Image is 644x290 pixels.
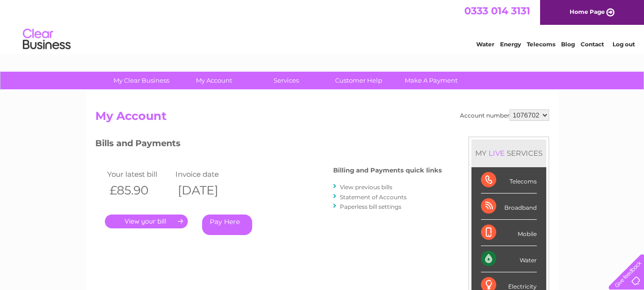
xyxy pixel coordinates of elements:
img: logo.png [22,25,71,54]
td: Invoice date [173,168,242,181]
th: [DATE] [173,181,242,200]
th: £85.90 [105,181,174,200]
a: Customer Help [319,72,398,89]
div: Telecoms [481,167,537,193]
h4: Billing and Payments quick links [333,167,442,174]
a: . [105,215,188,228]
a: My Account [174,72,253,89]
a: Contact [581,41,604,48]
div: LIVE [487,149,507,158]
h3: Bills and Payments [95,137,442,153]
div: Mobile [481,220,537,246]
td: Your latest bill [105,168,174,181]
a: Make A Payment [392,72,470,89]
a: Services [247,72,326,89]
div: Water [481,246,537,272]
a: Pay Here [202,215,252,235]
h2: My Account [95,109,549,128]
div: Broadband [481,193,537,220]
div: MY SERVICES [471,140,546,167]
a: View previous bills [340,183,392,191]
a: 0333 014 3131 [464,5,530,17]
div: Account number [460,109,549,121]
div: Clear Business is a trading name of Verastar Limited (registered in [GEOGRAPHIC_DATA] No. 3667643... [97,5,548,46]
a: Telecoms [527,41,555,48]
a: Energy [500,41,521,48]
a: Paperless bill settings [340,203,401,210]
a: Blog [561,41,575,48]
a: Log out [613,41,635,48]
a: Statement of Accounts [340,193,407,201]
a: My Clear Business [102,72,181,89]
a: Water [476,41,494,48]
